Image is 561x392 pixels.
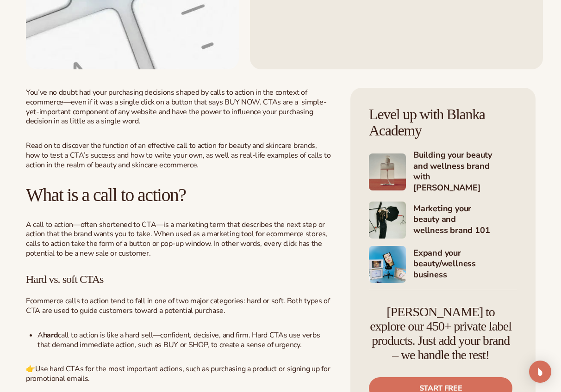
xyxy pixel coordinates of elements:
[26,184,186,205] span: What is a call to action?
[413,150,517,194] h4: Building your beauty and wellness brand with [PERSON_NAME]
[43,330,58,340] b: hard
[413,203,517,237] h4: Marketing your beauty and wellness brand 101
[369,202,517,239] a: Shopify Image 3 Marketing your beauty and wellness brand 101
[369,305,512,362] h4: [PERSON_NAME] to explore our 450+ private label products. Just add your brand – we handle the rest!
[369,150,517,194] a: Shopify Image 2 Building your beauty and wellness brand with [PERSON_NAME]
[26,220,328,258] span: A call to action—often shortened to CTA—is a marketing term that describes the next step or actio...
[26,87,326,126] span: You’ve no doubt had your purchasing decisions shaped by calls to action in the context of ecommer...
[529,361,551,383] div: Open Intercom Messenger
[26,364,330,384] span: 👉Use hard CTAs for the most important actions, such as purchasing a product or signing up for pro...
[369,106,517,139] h4: Level up with Blanka Academy
[369,202,406,239] img: Shopify Image 3
[369,153,406,190] img: Shopify Image 2
[26,273,103,285] span: Hard vs. soft CTAs
[26,141,330,170] span: Read on to discover the function of an effective call to action for beauty and skincare brands, h...
[369,246,517,283] a: Shopify Image 4 Expand your beauty/wellness business
[369,246,406,283] img: Shopify Image 4
[26,296,330,316] span: Ecommerce calls to action tend to fall in one of two major categories: hard or soft. Both types o...
[37,330,320,350] span: call to action is like a hard sell—confident, decisive, and firm. Hard CTAs use verbs that demand...
[37,330,43,340] span: A
[413,248,517,281] h4: Expand your beauty/wellness business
